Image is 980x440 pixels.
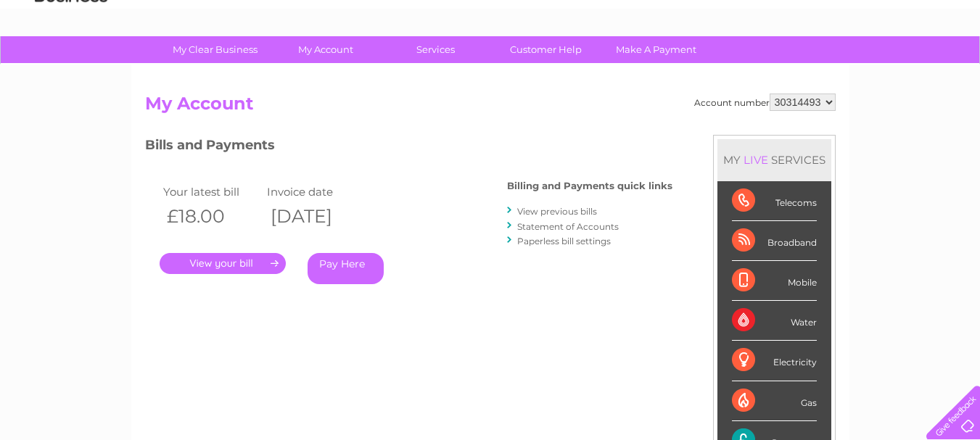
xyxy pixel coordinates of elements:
[884,62,919,72] a: Contact
[732,301,817,341] div: Water
[761,62,793,72] a: Energy
[155,36,275,63] a: My Clear Business
[732,381,817,421] div: Gas
[732,221,817,261] div: Broadband
[596,36,716,63] a: Make A Payment
[517,221,619,232] a: Statement of Accounts
[160,202,264,231] th: £18.00
[725,62,752,72] a: Water
[741,153,771,167] div: LIVE
[717,139,831,180] div: MY SERVICES
[376,36,495,63] a: Services
[263,202,368,231] th: [DATE]
[148,8,833,70] div: Clear Business is a trading name of Verastar Limited (registered in [GEOGRAPHIC_DATA] No. 3667643...
[802,62,845,72] a: Telecoms
[308,253,384,284] a: Pay Here
[145,135,672,160] h3: Bills and Payments
[160,253,286,274] a: .
[486,36,606,63] a: Customer Help
[707,7,807,25] a: 0333 014 3131
[145,94,836,121] h2: My Account
[732,181,817,221] div: Telecoms
[34,38,108,82] img: logo.png
[160,182,264,202] td: Your latest bill
[732,341,817,381] div: Electricity
[732,261,817,301] div: Mobile
[263,182,368,202] td: Invoice date
[517,236,611,246] a: Paperless bill settings
[507,180,672,191] h4: Billing and Payments quick links
[265,36,385,63] a: My Account
[517,206,597,217] a: View previous bills
[854,62,875,72] a: Blog
[932,62,966,72] a: Log out
[694,94,836,111] div: Account number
